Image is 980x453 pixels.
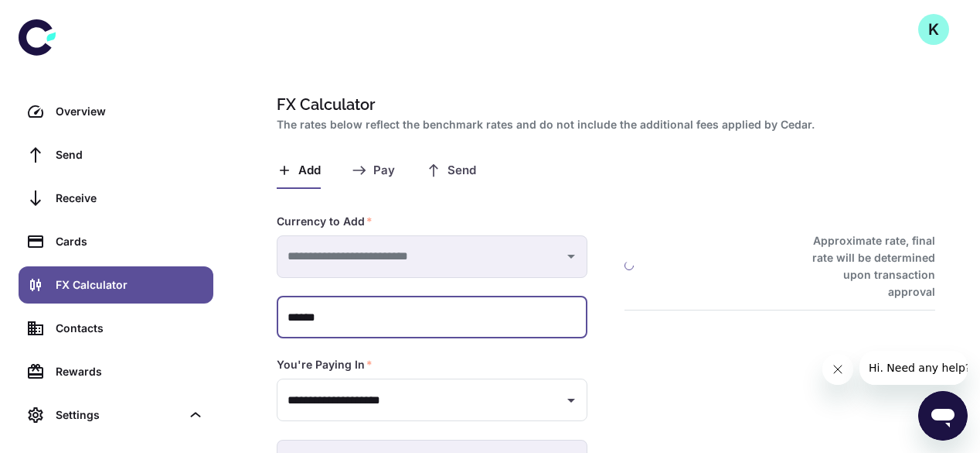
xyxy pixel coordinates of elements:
div: Overview [56,103,204,120]
div: Settings [19,396,213,434]
a: Rewards [19,353,213,390]
div: Settings [56,407,181,424]
label: Currency to Add [277,214,373,229]
a: Receive [19,180,213,217]
span: Send [447,163,476,178]
label: You're Paying In [277,357,373,372]
div: Cards [56,233,204,250]
div: Rewards [56,363,204,380]
a: FX Calculator [19,266,213,304]
div: Contacts [56,320,204,337]
h6: Approximate rate, final rate will be determined upon transaction approval [795,232,935,300]
h2: The rates below reflect the benchmark rates and do not include the additional fees applied by Cedar. [277,116,929,133]
button: K [918,14,949,45]
iframe: Button to launch messaging window [918,391,968,441]
iframe: Close message [822,354,853,385]
h1: FX Calculator [277,93,929,116]
a: Overview [19,93,213,130]
button: Open [560,390,582,411]
span: Pay [373,163,395,178]
div: Receive [56,190,204,207]
a: Contacts [19,310,213,347]
div: FX Calculator [56,276,204,293]
iframe: Message from company [859,351,968,385]
a: Cards [19,223,213,260]
span: Add [298,163,321,178]
div: Send [56,146,204,163]
a: Send [19,136,213,173]
span: Hi. Need any help? [9,11,111,23]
